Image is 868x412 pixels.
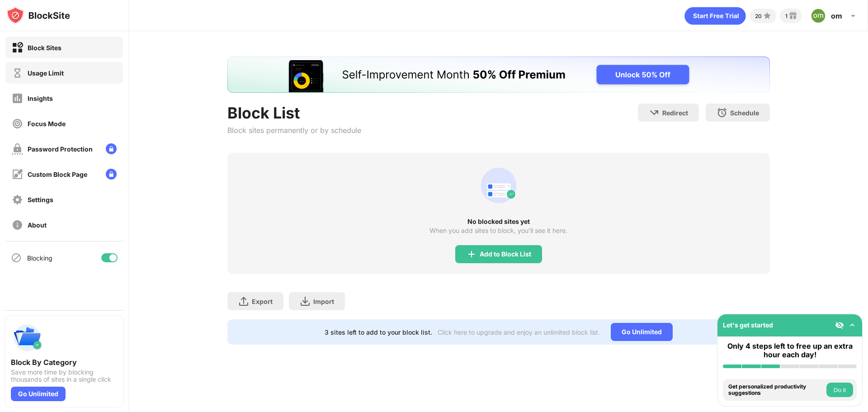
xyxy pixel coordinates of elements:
[313,298,334,305] div: Import
[27,254,52,262] div: Blocking
[252,298,273,305] div: Export
[12,42,23,53] img: block-on.svg
[6,6,70,24] img: logo-blocksite.svg
[12,143,23,155] img: password-protection-off.svg
[28,145,93,153] div: Password Protection
[438,328,600,336] div: Click here to upgrade and enjoy an unlimited block list.
[11,322,43,354] img: push-categories.svg
[12,219,23,231] img: about-off.svg
[106,169,117,180] img: lock-menu.svg
[227,126,361,135] div: Block sites permanently or by schedule
[28,95,53,102] div: Insights
[12,67,23,79] img: time-usage-off.svg
[28,120,66,128] div: Focus Mode
[227,104,361,122] div: Block List
[848,321,857,330] img: omni-setup-toggle.svg
[28,44,61,52] div: Block Sites
[728,384,824,397] div: Get personalized productivity suggestions
[325,328,432,336] div: 3 sites left to add to your block list.
[611,323,673,341] div: Go Unlimited
[662,109,688,117] div: Redirect
[477,164,520,207] div: animation
[831,11,842,20] div: om
[28,221,47,229] div: About
[785,13,788,19] div: 1
[11,358,118,367] div: Block By Category
[227,57,770,93] iframe: Banner
[12,194,23,205] img: settings-off.svg
[11,369,118,383] div: Save more time by blocking thousands of sites in a single click
[106,143,117,154] img: lock-menu.svg
[480,251,531,258] div: Add to Block List
[788,10,798,21] img: reward-small.svg
[723,321,773,329] div: Let's get started
[12,93,23,104] img: insights-off.svg
[28,170,87,178] div: Custom Block Page
[826,383,853,397] button: Do it
[684,7,746,25] div: animation
[12,118,23,129] img: focus-off.svg
[429,227,567,234] div: When you add sites to block, you’ll see it here.
[12,169,23,180] img: customize-block-page-off.svg
[835,321,844,330] img: eye-not-visible.svg
[811,9,826,23] img: ACg8ocIS3p1AWnIazSdob735OtxIfwKvmAiwqqUqjVucOHYIjy7hVQ=s96-c
[730,109,759,117] div: Schedule
[227,218,770,225] div: No blocked sites yet
[11,252,22,263] img: blocking-icon.svg
[11,387,66,401] div: Go Unlimited
[28,196,53,204] div: Settings
[28,69,64,77] div: Usage Limit
[762,10,773,21] img: points-small.svg
[755,13,762,19] div: 20
[723,342,857,359] div: Only 4 steps left to free up an extra hour each day!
